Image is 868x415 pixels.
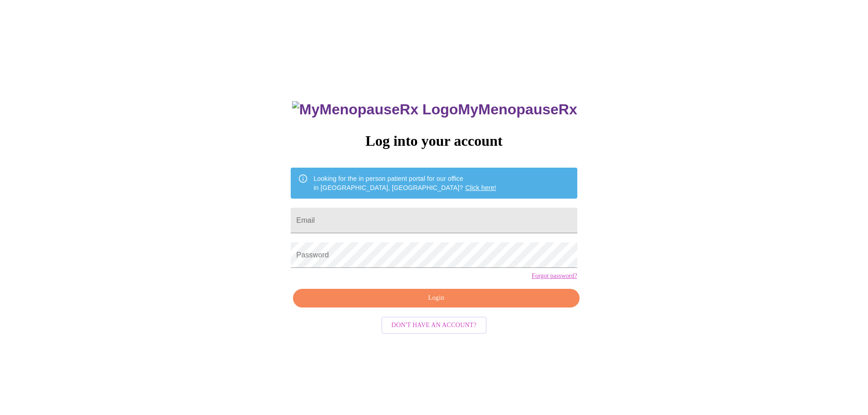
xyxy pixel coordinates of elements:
img: MyMenopauseRx Logo [292,101,458,118]
h3: Log into your account [291,133,577,149]
a: Don't have an account? [379,321,489,328]
a: Click here! [465,184,496,191]
span: Login [303,292,569,304]
button: Login [293,289,579,307]
h3: MyMenopauseRx [292,101,577,118]
a: Forgot password? [532,272,577,280]
button: Don't have an account? [381,317,487,334]
span: Don't have an account? [391,320,477,331]
div: Looking for the in person patient portal for our office in [GEOGRAPHIC_DATA], [GEOGRAPHIC_DATA]? [313,170,496,196]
